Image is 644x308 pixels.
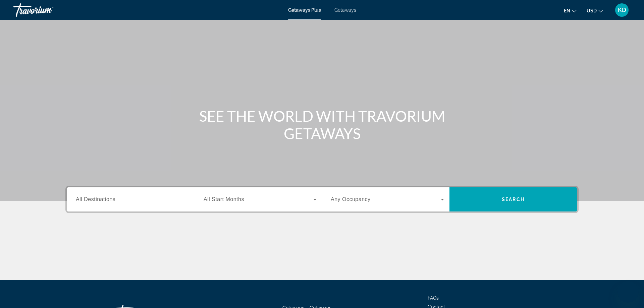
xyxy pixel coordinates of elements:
[502,197,525,202] span: Search
[331,196,371,202] span: Any Occupancy
[587,8,597,13] span: USD
[564,6,577,15] button: Change language
[618,7,626,13] span: KD
[204,196,244,202] span: All Start Months
[196,107,448,142] h1: SEE THE WORLD WITH TRAVORIUM GETAWAYS
[617,281,639,303] iframe: Button to launch messaging window
[587,6,603,15] button: Change currency
[76,196,115,202] span: All Destinations
[76,196,189,204] input: Select destination
[13,1,80,19] a: Travorium
[449,187,577,211] button: Search
[428,295,439,301] a: FAQs
[564,8,570,13] span: en
[613,3,631,17] button: User Menu
[288,7,321,13] a: Getaways Plus
[67,187,577,211] div: Search widget
[334,7,356,13] a: Getaways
